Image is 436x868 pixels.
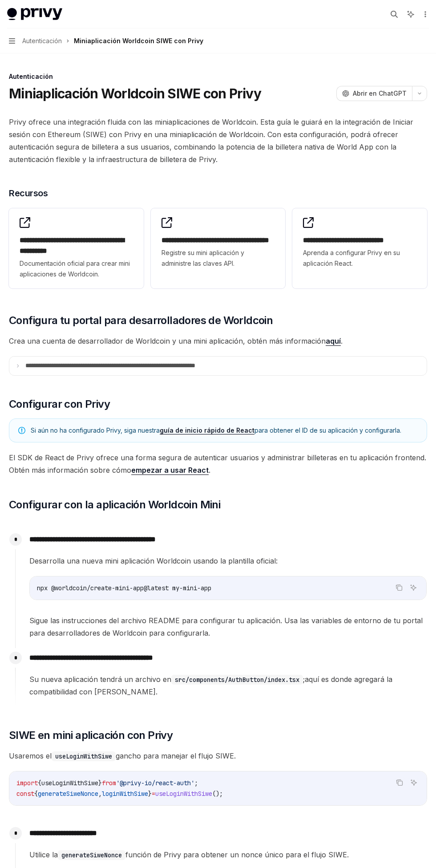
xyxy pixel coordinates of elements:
[38,779,41,787] span: {
[326,337,341,345] font: aquí
[98,779,102,787] span: }
[212,790,223,798] span: ();
[20,260,130,278] font: Documentación oficial para crear mini aplicaciones de Worldcoin.
[155,790,212,798] span: useLoginWithSiwe
[171,675,303,685] code: src/components/AuthButton/index.tsx
[16,779,38,787] span: import
[102,790,148,798] span: loginWithSiwe
[160,426,254,434] font: guía de inicio rápido de React
[326,337,341,346] a: aquí
[303,249,400,267] font: Aprenda a configurar Privy en su aplicación React.
[160,426,254,434] a: guía de inicio rápido de React
[391,598,436,604] font: Pregúntale a la IA
[37,584,211,592] span: npx @worldcoin/create-mini-app@latest my-mini-app
[9,118,413,164] font: Privy ofrece una integración fluida con las miniaplicaciones de Worldcoin. Esta guía le guiará en...
[420,8,429,20] button: More actions
[9,498,220,511] font: Configurar con la aplicación Worldcoin Mini
[29,556,278,565] font: Desarrolla una nueva mini aplicación Worldcoin usando la plantilla oficial:
[22,37,62,45] font: Autenticación
[9,188,48,199] font: Recursos
[408,582,419,593] button: Ask AI
[9,453,426,475] font: El SDK de React de Privy ofrece una forma segura de autenticar usuarios y administrar billeteras ...
[9,751,52,760] font: Usaremos el
[7,8,62,20] img: light logo
[18,427,25,434] svg: Note
[125,850,349,859] font: función de Privy para obtener un nonce único para el flujo SIWE.
[408,777,420,788] button: Ask AI
[131,466,209,475] font: empezar a usar React
[152,790,155,798] span: =
[38,790,98,798] span: generateSiweNonce
[58,850,125,860] code: generateSiweNonce
[9,314,273,327] font: Configura tu portal para desarrolladores de Worldcoin
[9,729,173,742] font: SIWE en mini aplicación con Privy
[31,426,160,434] font: Si aún no ha configurado Privy, siga nuestra
[29,675,171,684] font: Su nueva aplicación tendrá un archivo en
[102,779,116,787] span: from
[194,779,198,787] span: ;
[131,466,209,475] a: empezar a usar React
[394,777,405,788] button: Copy the contents from the code block
[9,337,326,345] font: Crea una cuenta de desarrollador de Worldcoin y una mini aplicación, obtén más información
[52,751,116,761] code: useLoginWithSiwe
[16,790,34,798] span: const
[74,37,203,45] font: Miniaplicación Worldcoin SIWE con Privy
[161,249,244,267] font: Registre su mini aplicación y administre las claves API.
[116,751,236,760] font: gancho para manejar el flujo SIWE.
[353,89,407,97] font: Abrir en ChatGPT
[9,397,110,410] font: Configurar con Privy
[29,850,58,859] font: Utilice la
[29,616,423,637] font: Sigue las instrucciones del archivo README para configurar tu aplicación. Usa las variables de en...
[9,73,53,80] font: Autenticación
[116,779,194,787] span: '@privy-io/react-auth'
[148,790,152,798] span: }
[98,790,102,798] span: ,
[341,337,343,345] font: .
[393,582,405,593] button: Copy the contents from the code block
[254,426,401,434] font: para obtener el ID de su aplicación y configurarla.
[209,466,210,475] font: .
[9,85,261,101] font: Miniaplicación Worldcoin SIWE con Privy
[34,790,38,798] span: {
[41,779,98,787] span: useLoginWithSiwe
[29,675,392,696] font: ;aquí es donde agregará la compatibilidad con [PERSON_NAME].
[336,86,412,101] button: Abrir en ChatGPT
